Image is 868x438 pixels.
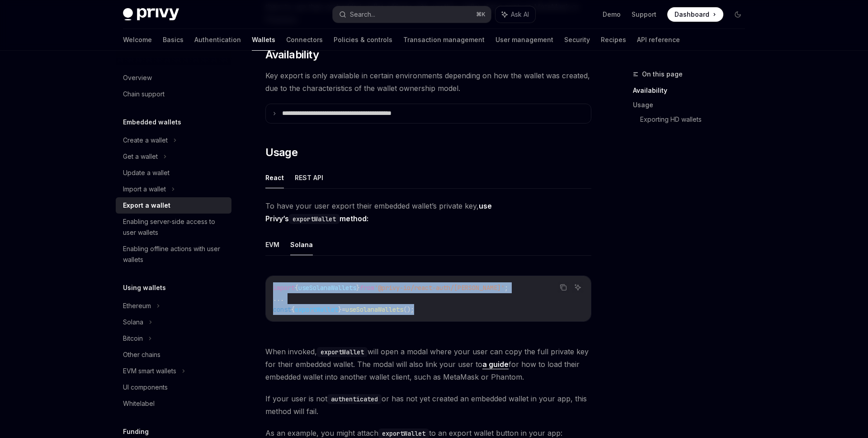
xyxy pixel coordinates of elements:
[476,11,486,18] span: ⌘ K
[123,349,160,360] div: Other chains
[123,135,168,146] div: Create a wallet
[194,29,241,51] a: Authentication
[731,7,745,22] button: Toggle dark mode
[273,284,295,292] span: import
[601,29,626,51] a: Recipes
[123,382,168,393] div: UI components
[632,10,656,19] a: Support
[403,305,414,314] span: ();
[633,83,752,98] a: Availability
[116,197,231,214] a: Export a wallet
[603,10,621,19] a: Demo
[342,305,345,314] span: =
[116,214,231,241] a: Enabling server-side access to user wallets
[505,284,508,292] span: ;
[334,29,392,51] a: Policies & controls
[116,241,231,268] a: Enabling offline actions with user wallets
[123,243,226,265] div: Enabling offline actions with user wallets
[295,167,323,188] button: REST API
[640,112,752,127] a: Exporting HD wallets
[338,305,342,314] span: }
[345,305,403,314] span: useSolanaWallets
[123,72,152,83] div: Overview
[295,284,298,292] span: {
[265,167,284,188] button: React
[298,284,356,292] span: useSolanaWallets
[116,70,231,86] a: Overview
[123,282,166,293] h5: Using wallets
[123,89,165,100] div: Chain support
[495,6,535,23] button: Ask AI
[265,200,591,225] span: To have your user export their embedded wallet’s private key,
[356,284,360,292] span: }
[291,305,295,314] span: {
[360,284,374,292] span: from
[350,9,375,20] div: Search...
[123,29,152,51] a: Welcome
[123,426,149,437] h5: Funding
[265,145,297,160] span: Usage
[273,305,291,314] span: const
[482,360,509,369] a: a guide
[123,300,151,311] div: Ethereum
[123,317,143,328] div: Solana
[511,10,529,19] span: Ask AI
[123,184,166,195] div: Import a wallet
[123,151,158,162] div: Get a wallet
[667,7,723,22] a: Dashboard
[252,29,275,51] a: Wallets
[295,305,338,314] span: exportWallet
[265,234,279,255] button: EVM
[116,165,231,181] a: Update a wallet
[265,345,591,383] span: When invoked, will open a modal where your user can copy the full private key for their embedded ...
[317,347,368,357] code: exportWallet
[123,200,170,211] div: Export a wallet
[403,29,485,51] a: Transaction management
[116,347,231,363] a: Other chains
[333,6,491,23] button: Search...⌘K
[116,395,231,412] a: Whitelabel
[289,214,340,224] code: exportWallet
[265,48,319,62] span: Availability
[564,29,590,51] a: Security
[290,234,313,255] button: Solana
[374,284,505,292] span: '@privy-io/react-auth/[PERSON_NAME]'
[572,281,584,293] button: Ask AI
[123,366,176,376] div: EVM smart wallets
[123,333,143,344] div: Bitcoin
[327,394,382,404] code: authenticated
[642,69,683,80] span: On this page
[637,29,680,51] a: API reference
[123,167,170,178] div: Update a wallet
[265,201,492,223] strong: use Privy’s method:
[495,29,553,51] a: User management
[273,295,284,303] span: ...
[163,29,184,51] a: Basics
[123,117,181,128] h5: Embedded wallets
[265,69,591,95] span: Key export is only available in certain environments depending on how the wallet was created, due...
[265,392,591,418] span: If your user is not or has not yet created an embedded wallet in your app, this method will fail.
[123,8,179,21] img: dark logo
[633,98,752,112] a: Usage
[123,216,226,238] div: Enabling server-side access to user wallets
[123,398,155,409] div: Whitelabel
[286,29,323,51] a: Connectors
[116,379,231,395] a: UI components
[675,10,709,19] span: Dashboard
[557,281,569,293] button: Copy the contents from the code block
[116,86,231,102] a: Chain support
